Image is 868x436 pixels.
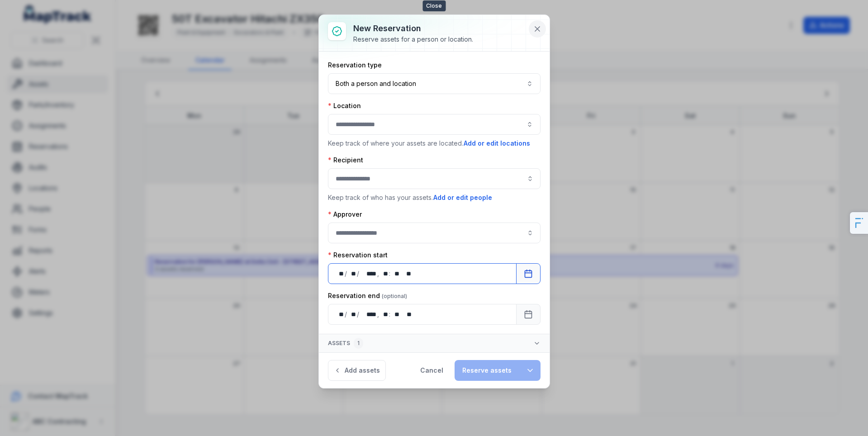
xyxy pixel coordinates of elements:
[328,251,388,260] label: Reservation start
[463,138,531,148] button: Add or edit locations
[328,223,541,243] input: :r56:-form-item-label
[345,269,348,278] div: /
[328,360,386,381] button: Add assets
[328,156,363,165] label: Recipient
[328,73,541,94] button: Both a person and location
[354,338,363,349] div: 1
[422,0,446,11] span: Close
[328,193,541,203] p: Keep track of who has your assets.
[360,269,377,278] div: year,
[516,304,541,325] button: Calendar
[328,61,382,70] label: Reservation type
[328,291,407,300] label: Reservation end
[357,269,360,278] div: /
[413,360,451,381] button: Cancel
[377,310,380,319] div: ,
[319,334,550,352] button: Assets1
[328,138,541,148] p: Keep track of where your assets are located.
[389,269,391,278] div: :
[348,269,357,278] div: month,
[357,310,360,319] div: /
[402,269,412,278] div: am/pm,
[380,269,389,278] div: hour,
[391,310,400,319] div: minute,
[402,310,413,319] div: am/pm,
[336,310,345,319] div: day,
[353,35,473,44] div: Reserve assets for a person or location.
[389,310,391,319] div: :
[345,310,348,319] div: /
[328,210,362,219] label: Approver
[380,310,389,319] div: hour,
[377,269,380,278] div: ,
[353,22,473,35] h3: New reservation
[516,263,541,284] button: Calendar
[391,269,400,278] div: minute,
[328,168,541,189] input: :r52:-form-item-label
[348,310,357,319] div: month,
[328,338,363,349] span: Assets
[360,310,377,319] div: year,
[328,101,361,110] label: Location
[336,269,345,278] div: day,
[433,193,493,203] button: Add or edit people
